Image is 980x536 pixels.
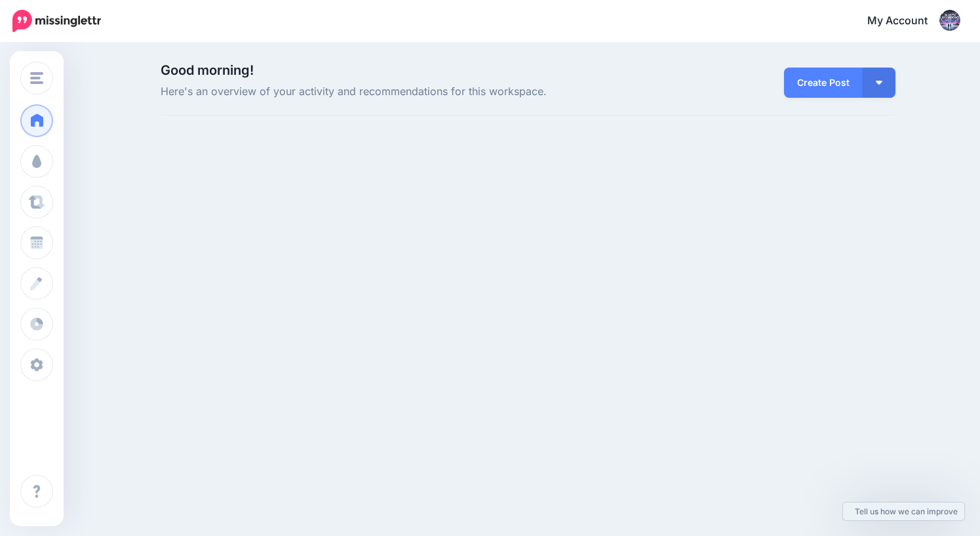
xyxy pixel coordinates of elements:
img: menu.png [30,72,43,84]
img: Missinglettr [12,10,101,32]
span: Here's an overview of your activity and recommendations for this workspace. [161,83,644,100]
img: arrow-down-white.png [876,81,882,85]
a: My Account [854,5,960,37]
span: Good morning! [161,62,254,78]
a: Create Post [784,68,863,98]
a: Tell us how we can improve [843,503,964,520]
